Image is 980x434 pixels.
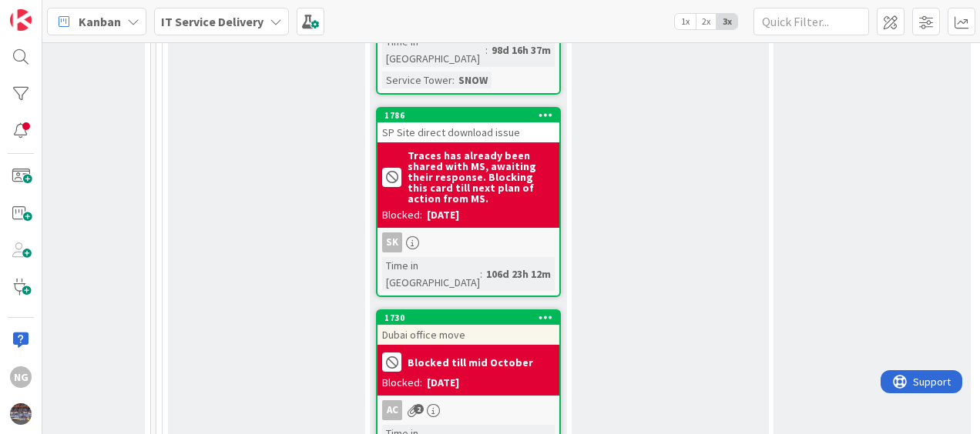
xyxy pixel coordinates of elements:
[382,207,422,223] div: Blocked:
[717,14,737,29] span: 3x
[384,110,559,121] div: 1786
[10,366,32,388] div: NG
[378,108,559,142] div: 1786SP Site direct download issue
[382,33,485,67] div: Time in [GEOGRAPHIC_DATA]
[378,232,559,252] div: SK
[378,311,559,325] div: 1730
[378,311,559,345] div: 1730Dubai office move
[408,357,533,368] b: Blocked till mid October
[696,14,717,29] span: 2x
[455,72,492,88] div: SNOW
[384,312,559,323] div: 1730
[32,2,70,21] span: Support
[427,207,459,223] div: [DATE]
[378,325,559,345] div: Dubai office move
[408,150,555,204] b: Traces has already been shared with MS, awaiting their response. Blocking this card till next pla...
[427,375,459,391] div: [DATE]
[382,232,402,252] div: SK
[378,122,559,142] div: SP Site direct download issue
[161,14,263,29] b: IT Service Delivery
[675,14,696,29] span: 1x
[378,400,559,420] div: AC
[482,265,555,282] div: 106d 23h 12m
[485,42,488,58] span: :
[452,72,455,88] span: :
[378,108,559,122] div: 1786
[382,375,422,391] div: Blocked:
[488,42,555,58] div: 98d 16h 37m
[414,404,424,414] span: 2
[10,403,32,425] img: avatar
[382,400,402,420] div: AC
[10,9,32,31] img: Visit kanbanzone.com
[382,257,480,291] div: Time in [GEOGRAPHIC_DATA]
[79,12,121,31] span: Kanban
[753,8,869,35] input: Quick Filter...
[480,265,482,282] span: :
[382,72,452,88] div: Service Tower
